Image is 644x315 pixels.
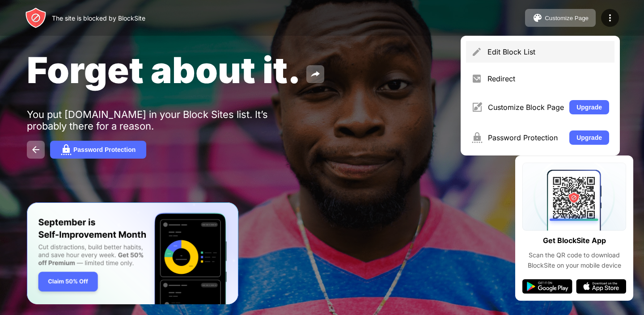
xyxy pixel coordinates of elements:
img: back.svg [30,144,41,155]
div: Password Protection [73,146,136,153]
div: The site is blocked by BlockSite [52,14,145,22]
img: app-store.svg [576,279,626,294]
img: share.svg [310,69,321,80]
img: password.svg [61,144,72,155]
img: pallet.svg [532,13,543,23]
iframe: Banner [27,202,238,305]
button: Upgrade [569,100,609,114]
div: You put [DOMAIN_NAME] in your Block Sites list. It’s probably there for a reason. [27,109,303,132]
div: Edit Block List [487,47,609,56]
button: Password Protection [50,141,146,159]
button: Upgrade [569,130,609,145]
div: Password Protection [488,133,564,142]
img: header-logo.svg [25,7,47,29]
img: menu-icon.svg [605,13,615,23]
span: Forget about it. [27,48,301,92]
div: Customize Page [545,15,589,21]
div: Redirect [487,74,609,83]
img: menu-pencil.svg [471,46,482,57]
img: google-play.svg [522,279,572,294]
div: Customize Block Page [488,103,564,112]
img: menu-password.svg [471,132,483,143]
img: menu-customize.svg [471,102,483,113]
img: menu-redirect.svg [471,73,482,84]
div: Get BlockSite App [543,234,606,247]
button: Customize Page [525,9,596,27]
div: Scan the QR code to download BlockSite on your mobile device [522,250,626,270]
